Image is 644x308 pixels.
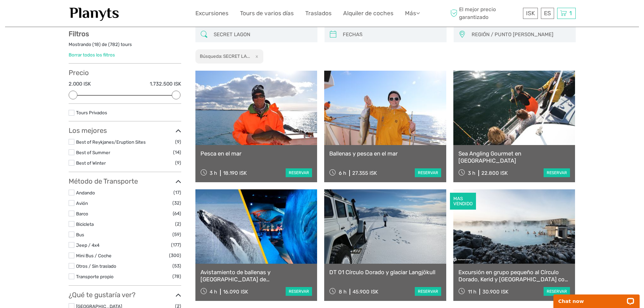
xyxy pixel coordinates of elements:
label: 18 [94,41,99,48]
h3: Precio [69,69,181,77]
strong: Filtros [69,30,89,38]
input: BÚSQUEDA [211,29,314,41]
span: El mejor precio garantizado [449,6,521,21]
span: (177) [171,241,181,249]
span: (53) [172,262,181,270]
a: Best of Winter [76,160,106,166]
span: (300) [169,252,181,259]
a: Tours Privados [76,110,107,115]
span: 3 h [468,170,475,176]
span: (17) [173,189,181,196]
span: 1 [568,10,573,17]
a: Best of Reykjanes/Eruption Sites [76,139,146,145]
h3: Los mejores [69,126,181,135]
a: Ballenas y pesca en el mar [329,150,441,157]
span: (59) [172,231,181,238]
a: Bus [76,232,84,237]
div: MAS VENDIDO [450,193,476,210]
a: Excursiones [195,8,229,18]
label: 1.732.500 ISK [150,80,181,88]
a: Avistamiento de ballenas y [GEOGRAPHIC_DATA] de [GEOGRAPHIC_DATA] [200,269,312,283]
a: Más [405,8,420,18]
a: reservar [544,287,570,296]
div: 22.800 ISK [481,170,508,176]
button: REGIÓN / PUNTO [PERSON_NAME] [469,29,572,40]
span: 11 h [468,289,476,295]
a: Andando [76,190,95,195]
a: Avión [76,200,88,206]
span: (2) [175,220,181,228]
a: Pesca en el mar [200,150,312,157]
h3: Método de Transporte [69,177,181,185]
div: 16.090 ISK [223,289,248,295]
a: Mini Bus / Coche [76,253,112,258]
span: (78) [172,273,181,280]
a: reservar [415,287,441,296]
img: 1453-555b4ac7-172b-4ae9-927d-298d0724a4f4_logo_small.jpg [69,5,120,22]
a: Alquiler de coches [343,8,393,18]
label: 782 [110,41,118,48]
div: ES [541,8,554,19]
a: Tours de varios días [240,8,294,18]
h2: Búsqueda: SECRET LA... [200,53,250,59]
a: Jeep / 4x4 [76,242,99,248]
span: 8 h [339,289,347,295]
a: reservar [415,168,441,177]
span: 6 h [339,170,346,176]
a: Traslados [305,8,332,18]
span: 3 h [210,170,217,176]
a: reservar [286,287,312,296]
a: Bicicleta [76,221,94,227]
input: FECHAS [340,29,443,41]
span: (32) [172,199,181,207]
span: ISK [526,10,535,17]
a: DT 01 Círculo Dorado y glaciar Langjökull [329,269,441,276]
span: (14) [173,148,181,156]
iframe: LiveChat chat widget [549,287,644,308]
a: Barco [76,211,88,216]
a: reservar [286,168,312,177]
a: Borrar todos los filtros [69,52,115,57]
span: (9) [175,159,181,167]
h3: ¿Qué te gustaría ver? [69,291,181,299]
a: Otros / Sin traslado [76,263,116,269]
div: 30.900 ISK [482,289,508,295]
label: 2.000 ISK [69,80,91,88]
div: 18.190 ISK [223,170,247,176]
span: 4 h [210,289,217,295]
a: Best of Summer [76,150,110,155]
a: reservar [544,168,570,177]
div: 27.355 ISK [352,170,377,176]
span: (64) [173,210,181,217]
span: (9) [175,138,181,146]
a: Transporte propio [76,274,114,279]
a: Excursión en grupo pequeño al Círculo Dorado, Kerid y [GEOGRAPHIC_DATA] con entrada [458,269,570,283]
a: Sea Angling Gourmet en [GEOGRAPHIC_DATA] [458,150,570,164]
div: 45.900 ISK [353,289,378,295]
div: Mostrando ( ) de ( ) tours [69,41,181,52]
button: x [251,53,260,60]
